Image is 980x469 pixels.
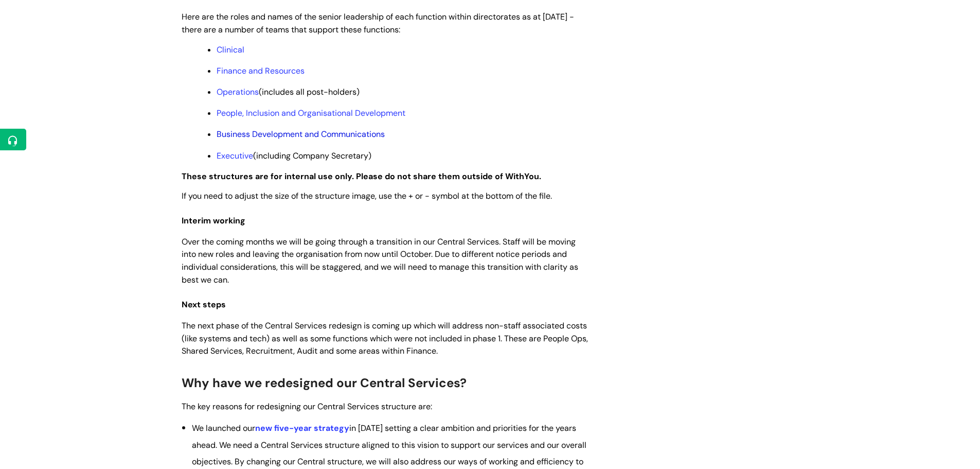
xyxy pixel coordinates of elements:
a: new five-year strategy [255,423,349,433]
a: Finance and Resources [217,65,305,76]
span: (includes all post-holders) [217,86,360,97]
span: If you need to adjust the size of the structure image, use the + or - symbol at the bottom of the... [182,190,552,201]
span: The next phase of the Central Services redesign is coming up which will address non-staff associa... [182,320,588,357]
span: Next steps [182,299,226,310]
a: Executive [217,150,253,161]
span: (including Company Secretary) [217,150,371,161]
a: Business Development and Communications [217,129,385,140]
span: The key reasons for redesigning our Central Services structure are: [182,401,432,412]
a: People, Inclusion and Organisational Development [217,108,405,118]
span: Why have we redesigned our Central Services? [182,375,467,391]
a: Clinical [217,44,244,55]
a: Operations [217,86,259,97]
strong: These structures are for internal use only. Please do not share them outside of WithYou. [182,171,541,182]
span: Here are the roles and names of the senior leadership of each function within directorates as at ... [182,11,574,35]
span: Interim working [182,215,245,226]
span: Over the coming months we will be going through a transition in our Central Services. Staff will ... [182,236,578,285]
